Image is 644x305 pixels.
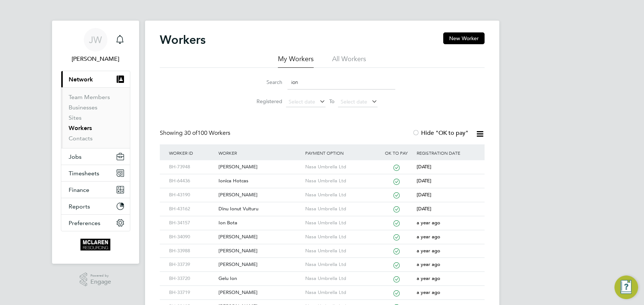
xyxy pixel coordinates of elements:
a: BH-33988[PERSON_NAME]Nasa Umbrella Ltda year ago [167,244,477,250]
div: Ionica Hotcas [217,174,303,188]
span: Preferences [69,220,100,227]
div: BH-34157 [167,216,217,230]
span: Finance [69,186,89,193]
div: Nasa Umbrella Ltd [303,174,378,188]
div: BH-73948 [167,160,217,174]
a: BH-34090[PERSON_NAME]Nasa Umbrella Ltda year ago [167,230,477,236]
a: BH-33719[PERSON_NAME]Nasa Umbrella Ltda year ago [167,285,477,292]
div: Ion Bota [217,216,303,230]
span: [DATE] [417,192,431,198]
a: BH-64436Ionica HotcasNasa Umbrella Ltd[DATE] [167,174,477,180]
a: BH-73948[PERSON_NAME]Nasa Umbrella Ltd[DATE] [167,160,477,166]
div: Nasa Umbrella Ltd [303,286,378,299]
span: 30 of [184,129,197,137]
div: Nasa Umbrella Ltd [303,160,378,174]
a: Powered byEngage [80,273,111,287]
button: New Worker [443,32,485,44]
div: BH-33988 [167,244,217,258]
div: [PERSON_NAME] [217,258,303,271]
button: Reports [61,198,130,214]
a: Sites [69,114,82,121]
li: All Workers [332,55,366,68]
label: Hide "OK to pay" [412,129,468,137]
label: Registered [249,98,282,105]
label: Search [249,79,282,85]
span: a year ago [417,289,440,295]
span: Select date [341,98,367,105]
div: Registration Date [415,144,477,161]
div: BH-33739 [167,258,217,271]
div: Network [61,87,130,148]
li: My Workers [278,55,314,68]
span: Engage [90,279,111,285]
h2: Workers [160,32,206,47]
div: Payment Option [303,144,378,161]
span: Select date [289,98,315,105]
a: JW[PERSON_NAME] [61,28,130,63]
div: Worker ID [167,144,217,161]
span: [DATE] [417,164,431,170]
div: BH-64436 [167,174,217,188]
div: [PERSON_NAME] [217,160,303,174]
div: BH-33720 [167,272,217,285]
span: Timesheets [69,170,99,177]
div: Nasa Umbrella Ltd [303,202,378,216]
a: BH-33739[PERSON_NAME]Nasa Umbrella Ltda year ago [167,257,477,264]
span: [DATE] [417,178,431,184]
div: Nasa Umbrella Ltd [303,244,378,258]
div: Nasa Umbrella Ltd [303,258,378,271]
div: Nasa Umbrella Ltd [303,272,378,285]
img: mclaren-logo-retina.png [80,239,110,250]
span: a year ago [417,275,440,281]
span: Network [69,76,93,83]
div: Nasa Umbrella Ltd [303,188,378,202]
div: BH-43162 [167,202,217,216]
div: BH-43190 [167,188,217,202]
span: a year ago [417,248,440,254]
span: To [327,97,337,106]
div: Dinu Ionut Vulturu [217,202,303,216]
span: Powered by [90,273,111,279]
span: a year ago [417,261,440,267]
div: [PERSON_NAME] [217,230,303,244]
span: 100 Workers [184,129,230,137]
div: [PERSON_NAME] [217,286,303,299]
div: Gelu Ion [217,272,303,285]
button: Preferences [61,215,130,231]
div: BH-33719 [167,286,217,299]
div: OK to pay [378,144,415,161]
button: Jobs [61,148,130,165]
button: Network [61,71,130,87]
span: a year ago [417,234,440,240]
div: BH-34090 [167,230,217,244]
a: Team Members [69,94,110,101]
span: [DATE] [417,206,431,212]
span: Jobs [69,153,82,160]
span: JW [89,35,102,45]
nav: Main navigation [52,21,139,264]
span: Reports [69,203,90,210]
input: Name, email or phone number [287,75,395,90]
a: Go to home page [61,239,130,250]
span: a year ago [417,220,440,226]
button: Timesheets [61,165,130,181]
a: BH-33720Gelu IonNasa Umbrella Ltda year ago [167,271,477,278]
a: BH-34157Ion BotaNasa Umbrella Ltda year ago [167,216,477,222]
a: BH-43190[PERSON_NAME]Nasa Umbrella Ltd[DATE] [167,188,477,194]
div: [PERSON_NAME] [217,188,303,202]
div: Nasa Umbrella Ltd [303,230,378,244]
div: Nasa Umbrella Ltd [303,216,378,230]
div: Showing [160,129,232,137]
a: Businesses [69,104,97,111]
div: [PERSON_NAME] [217,244,303,258]
a: Contacts [69,135,93,142]
span: Jane Weitzman [61,55,130,63]
div: Worker [217,144,303,161]
button: Engage Resource Center [614,276,638,299]
a: Workers [69,125,92,132]
button: Finance [61,182,130,198]
a: BH-43162Dinu Ionut VulturuNasa Umbrella Ltd[DATE] [167,202,477,208]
